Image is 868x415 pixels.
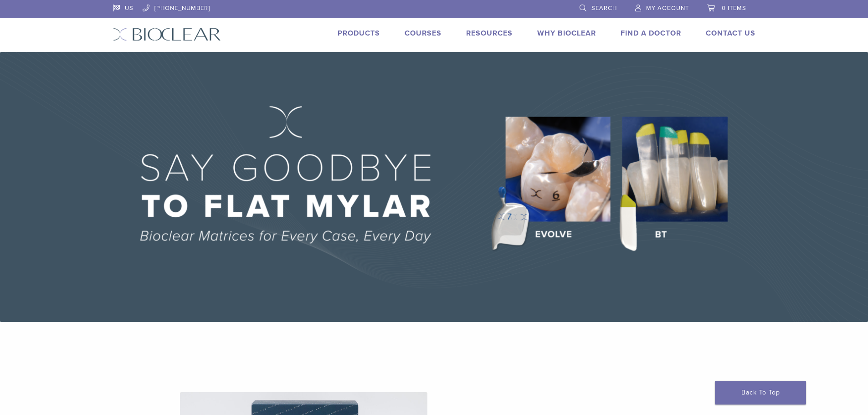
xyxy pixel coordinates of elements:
[706,29,755,38] a: Contact Us
[405,29,442,38] a: Courses
[715,381,806,405] a: Back To Top
[722,5,746,12] span: 0 items
[537,29,596,38] a: Why Bioclear
[338,29,380,38] a: Products
[113,28,221,41] img: Bioclear
[591,5,617,12] span: Search
[621,29,681,38] a: Find A Doctor
[466,29,513,38] a: Resources
[646,5,689,12] span: My Account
